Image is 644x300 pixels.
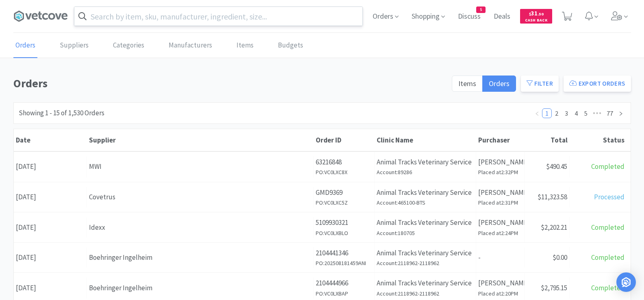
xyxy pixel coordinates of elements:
[572,136,624,145] div: Status
[478,252,523,263] p: -
[591,108,604,118] li: Next 5 Pages
[562,108,571,118] li: 3
[377,278,474,289] p: Animal Tracks Veterinary Service
[478,278,523,289] p: [PERSON_NAME]
[316,187,372,198] p: GMD9369
[538,11,544,17] span: . 50
[538,192,567,201] span: $11,323.58
[591,253,624,262] span: Completed
[16,136,85,145] div: Date
[234,33,256,58] a: Items
[58,33,91,58] a: Suppliers
[377,157,474,168] p: Animal Tracks Veterinary Service
[377,248,474,259] p: Animal Tracks Veterinary Service
[316,229,372,237] h6: PO: VC0LXBLO
[571,108,581,118] li: 4
[478,187,523,198] p: [PERSON_NAME]
[14,217,87,238] div: [DATE]
[377,198,474,207] h6: Account: 465100-BTS
[552,109,561,118] a: 2
[316,136,373,145] div: Order ID
[520,5,552,27] a: $31.50Cash Back
[529,11,531,17] span: $
[618,111,623,116] i: icon: right
[478,198,523,207] h6: Placed at 2:31PM
[572,109,581,118] a: 4
[490,13,514,20] a: Deals
[377,217,474,228] p: Animal Tracks Veterinary Service
[89,136,312,145] div: Supplier
[19,108,104,119] div: Showing 1 - 15 of 1,530 Orders
[478,168,523,177] h6: Placed at 2:32PM
[478,217,523,228] p: [PERSON_NAME]
[316,289,372,298] h6: PO: VC0LXBAP
[478,136,523,145] div: Purchaser
[525,18,547,24] span: Cash Back
[553,253,567,262] span: $0.00
[377,136,474,145] div: Clinic Name
[377,229,474,237] h6: Account: 180705
[316,278,372,289] p: 2104444966
[89,192,311,203] div: Covetrus
[14,278,87,298] div: [DATE]
[594,192,624,201] span: Processed
[377,168,474,177] h6: Account: 89286
[591,108,604,118] span: •••
[13,33,37,58] a: Orders
[89,252,311,263] div: Boehringer Ingelheim
[552,108,562,118] li: 2
[74,7,362,26] input: Search by item, sku, manufacturer, ingredient, size...
[604,109,616,118] a: 77
[89,222,311,233] div: Idexx
[14,187,87,207] div: [DATE]
[581,109,590,118] a: 5
[478,229,523,237] h6: Placed at 2:24PM
[455,13,484,20] a: Discuss5
[316,168,372,177] h6: PO: VC0LXC8X
[14,247,87,268] div: [DATE]
[581,108,591,118] li: 5
[541,223,567,232] span: $2,202.21
[377,289,474,298] h6: Account: 2118962-2118962
[604,108,616,118] li: 77
[377,187,474,198] p: Animal Tracks Veterinary Service
[276,33,305,58] a: Budgets
[316,157,372,168] p: 63216848
[489,79,510,88] span: Orders
[111,33,146,58] a: Categories
[316,259,372,268] h6: PO: 202508181459ANI
[542,108,552,118] li: 1
[535,111,540,116] i: icon: left
[377,259,474,268] h6: Account: 2118962-2118962
[564,76,631,92] button: Export Orders
[591,223,624,232] span: Completed
[477,7,485,13] span: 5
[616,272,636,292] div: Open Intercom Messenger
[13,74,447,93] h1: Orders
[562,109,571,118] a: 3
[316,217,372,228] p: 5109930321
[14,156,87,177] div: [DATE]
[89,283,311,294] div: Boehringer Ingelheim
[529,9,544,17] span: 31
[167,33,214,58] a: Manufacturers
[521,76,559,92] button: Filter
[89,161,311,172] div: MWI
[316,248,372,259] p: 2104441346
[458,79,476,88] span: Items
[542,109,551,118] a: 1
[478,289,523,298] h6: Placed at 2:20PM
[532,108,542,118] li: Previous Page
[316,198,372,207] h6: PO: VC0LXC5Z
[527,136,568,145] div: Total
[541,283,567,292] span: $2,795.15
[616,108,626,118] li: Next Page
[591,283,624,292] span: Completed
[478,157,523,168] p: [PERSON_NAME]
[546,162,567,171] span: $490.45
[591,162,624,171] span: Completed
